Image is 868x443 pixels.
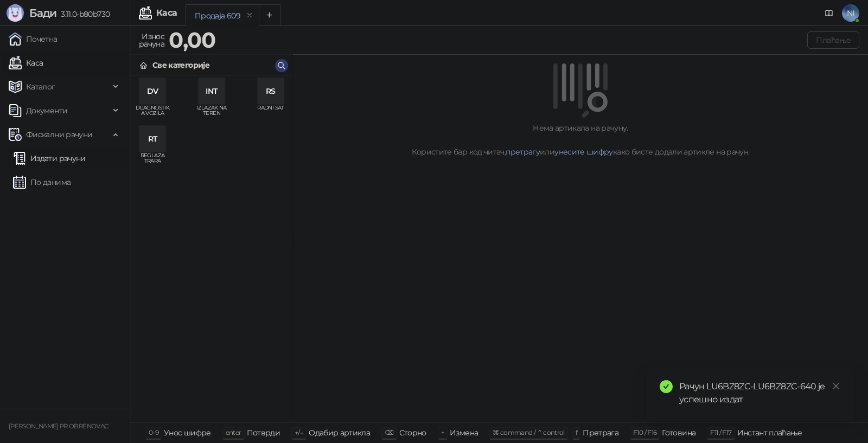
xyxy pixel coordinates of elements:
div: RS [258,78,284,104]
div: Готовина [662,426,695,440]
span: RADNI SAT [253,105,288,121]
img: Logo [7,4,24,22]
div: RT [139,126,165,152]
div: Износ рачуна [137,29,167,51]
button: Плаћање [807,31,859,49]
div: Све категорије [152,59,209,71]
span: NI [842,4,859,22]
span: F10 / F16 [633,428,656,436]
div: Унос шифре [164,426,211,440]
a: Документација [820,4,838,22]
a: унесите шифру [554,147,613,157]
span: close [832,382,840,390]
a: По данима [13,171,71,193]
div: Рачун LU6BZ8ZC-LU6BZ8ZC-640 је успешно издат [679,380,842,406]
div: Инстант плаћање [737,426,802,440]
span: Документи [26,100,67,121]
span: Каталог [26,76,55,98]
div: Нема артикала на рачуну. Користите бар код читач, или како бисте додали артикле на рачун. [306,122,855,158]
div: grid [131,76,292,422]
div: INT [199,78,225,104]
button: remove [242,11,257,20]
span: + [441,428,444,436]
span: Бади [29,7,56,20]
span: F11 / F17 [710,428,731,436]
span: check-circle [660,380,673,393]
span: REGLAZA TRAPA [135,153,170,169]
a: Каса [9,52,43,74]
span: 3.11.0-b80b730 [56,9,110,19]
div: Потврди [247,426,280,440]
a: Издати рачуни [13,147,86,169]
a: претрагу [506,147,540,157]
div: Претрага [583,426,618,440]
span: DIJAGNOSTIKA VOZILA [135,105,170,121]
span: ⌘ command / ⌃ control [493,428,565,436]
div: Сторно [399,426,426,440]
span: enter [226,428,241,436]
span: IZLAZAK NA TEREN [194,105,229,121]
div: DV [139,78,165,104]
a: Close [830,380,842,392]
div: Одабир артикла [309,426,370,440]
div: Продаја 609 [195,10,240,22]
button: Add tab [259,4,280,26]
span: Фискални рачуни [26,124,92,145]
span: ↑/↓ [295,428,303,436]
span: f [576,428,577,436]
div: Каса [156,9,177,17]
div: Измена [450,426,478,440]
small: [PERSON_NAME] PR OBRENOVAC [9,422,108,430]
strong: 0,00 [169,27,215,53]
span: ⌫ [385,428,393,436]
span: 0-9 [149,428,158,436]
a: Почетна [9,28,58,50]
